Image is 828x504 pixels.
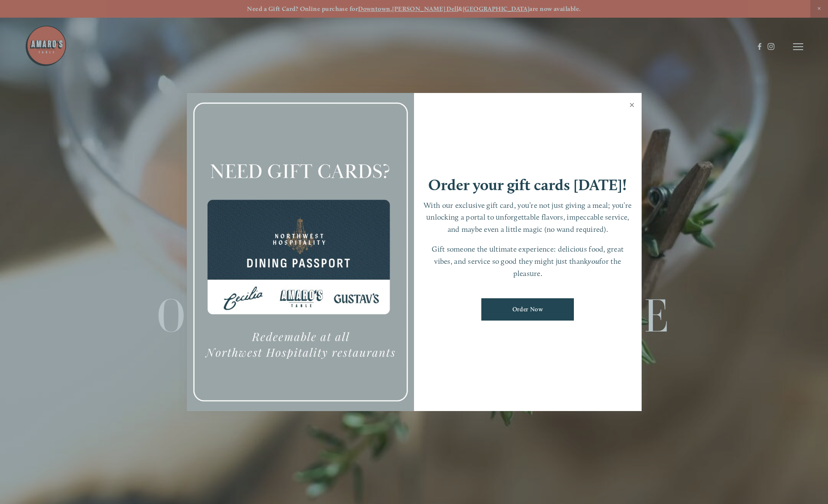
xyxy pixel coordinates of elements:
h1: Order your gift cards [DATE]! [428,177,627,193]
p: With our exclusive gift card, you’re not just giving a meal; you’re unlocking a portal to unforge... [422,199,633,236]
p: Gift someone the ultimate experience: delicious food, great vibes, and service so good they might... [422,243,633,279]
a: Order Now [481,298,574,321]
a: Close [624,94,640,118]
em: you [588,257,599,265]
